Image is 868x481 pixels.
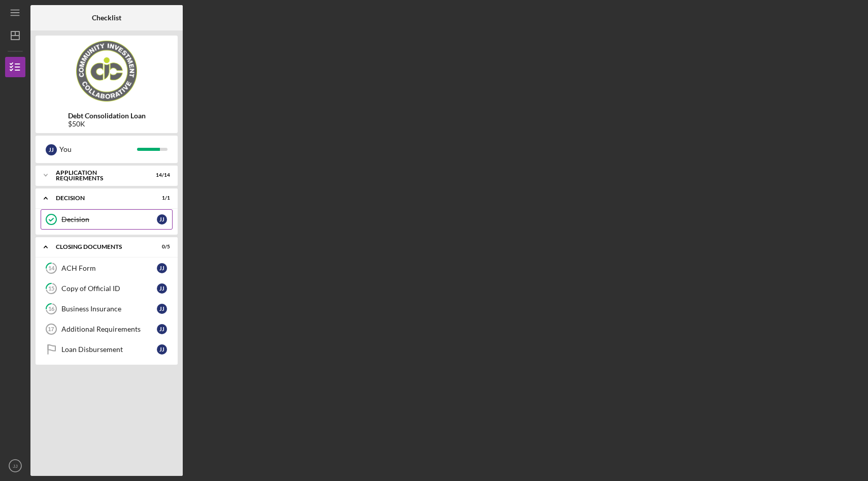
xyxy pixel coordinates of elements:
div: Decision [61,215,157,223]
tspan: 15 [48,285,54,292]
a: 14ACH FormJJ [41,258,173,278]
div: $50K [68,120,146,128]
a: DecisionJJ [41,209,173,230]
button: JJ [5,456,25,476]
a: 17Additional RequirementsJJ [41,319,173,339]
div: J J [157,344,167,355]
div: Application Requirements [56,170,145,181]
img: Product logo [36,41,178,102]
tspan: 16 [48,306,55,312]
div: J J [157,214,167,225]
div: Additional Requirements [61,325,157,333]
div: Decision [56,195,145,201]
div: J J [157,304,167,314]
div: ACH Form [61,264,157,272]
div: Loan Disbursement [61,345,157,354]
text: JJ [13,463,18,469]
a: 15Copy of Official IDJJ [41,278,173,299]
div: You [59,141,137,158]
div: J J [157,263,167,273]
div: 1 / 1 [152,195,170,201]
b: Checklist [92,14,121,22]
div: J J [46,144,57,155]
a: Loan DisbursementJJ [41,339,173,360]
div: J J [157,283,167,294]
a: 16Business InsuranceJJ [41,299,173,319]
div: Copy of Official ID [61,284,157,293]
div: 0 / 5 [152,244,170,250]
div: Business Insurance [61,305,157,313]
div: 14 / 14 [152,172,170,178]
tspan: 17 [48,326,54,332]
b: Debt Consolidation Loan [68,112,146,120]
tspan: 14 [48,265,55,272]
div: Closing Documents [56,244,145,250]
div: J J [157,324,167,334]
